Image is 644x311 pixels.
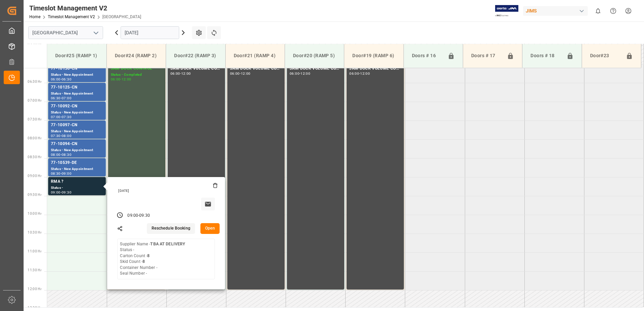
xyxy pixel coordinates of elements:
div: 09:00 [51,191,61,194]
img: Exertis%20JAM%20-%20Email%20Logo.jpg_1722504956.jpg [495,5,518,17]
div: Status - New Appointment [51,147,103,153]
div: Status - New Appointment [51,91,103,97]
span: 11:00 Hr [28,249,41,253]
div: Status - Completed [111,72,163,78]
div: Door#19 (RAMP 6) [350,49,398,62]
div: 09:00 [127,213,138,219]
div: RMA ? [51,178,103,185]
div: - [61,191,62,194]
div: JAM DOCK VOLUME CONTROL [349,65,401,72]
div: JAM DOCK CONTROL [111,65,163,72]
div: Door#20 (RAMP 5) [290,49,339,62]
div: 07:30 [62,115,71,118]
div: - [299,72,300,75]
div: 77-10097-CN [51,122,103,129]
span: 06:30 Hr [28,80,41,83]
div: 07:00 [51,115,61,118]
button: show 0 new notifications [590,3,606,19]
span: 12:30 Hr [28,306,41,310]
div: 08:00 [62,134,71,137]
input: Type to search/select [28,26,103,39]
div: 77-10094-CN [51,141,103,147]
div: Doors # 16 [409,49,445,62]
span: 08:00 Hr [28,136,41,140]
div: 06:00 [230,72,240,75]
a: Timeslot Management V2 [48,14,95,19]
a: Home [29,14,40,19]
input: DD.MM.YYYY [121,26,179,39]
div: Status - New Appointment [51,166,103,172]
div: 12:00 [241,72,251,75]
span: 09:00 Hr [28,174,41,178]
div: 77-10092-CN [51,103,103,110]
span: 07:00 Hr [28,99,41,102]
div: - [61,97,62,100]
div: 09:30 [62,191,71,194]
div: 06:30 [51,97,61,100]
div: Status - New Appointment [51,129,103,134]
div: JAM DOCK VOLUME CONTROL [170,65,222,72]
div: 09:00 [62,172,71,175]
div: 06:30 [62,78,71,81]
button: Reschedule Booking [147,223,195,234]
b: 8 [142,259,145,264]
div: 06:00 [290,72,299,75]
b: 8 [147,253,150,258]
span: 10:30 Hr [28,231,41,234]
div: 07:00 [62,97,71,100]
div: 12:00 [122,78,131,81]
div: 08:30 [51,172,61,175]
div: Supplier Name - Status - Carton Count - Skid Count - Container Number - Seal Number - [120,241,185,277]
div: - [61,172,62,175]
div: Door#21 (RAMP 4) [231,49,279,62]
div: Door#25 (RAMP 1) [53,49,101,62]
div: Status - New Appointment [51,72,103,78]
div: JAM DOCK VOLUME CONTROL [290,65,342,72]
div: - [120,78,121,81]
div: 06:00 [51,78,61,81]
div: 06:00 [349,72,359,75]
button: open menu [91,28,101,38]
span: 10:00 Hr [28,212,41,215]
div: 09:30 [139,213,150,219]
div: 77-10539-DE [51,160,103,166]
div: - [180,72,181,75]
div: 06:00 [170,72,180,75]
div: - [61,115,62,118]
div: 12:00 [300,72,310,75]
div: - [61,153,62,156]
div: - [61,134,62,137]
div: JIMS [523,6,588,16]
button: JIMS [523,4,590,17]
div: 08:30 [62,153,71,156]
span: 08:30 Hr [28,155,41,159]
div: 06:00 [111,78,121,81]
div: Status - [51,185,103,191]
b: TBA AT DELIVERY [150,242,185,246]
div: Doors # 17 [469,49,504,62]
div: Door#23 [587,49,623,62]
button: Help Center [606,3,621,19]
div: 77-10125-CN [51,84,103,91]
div: 08:00 [51,153,61,156]
span: 12:00 Hr [28,287,41,291]
button: Open [200,223,220,234]
div: [DATE] [116,188,218,193]
div: 12:00 [360,72,370,75]
div: 12:00 [181,72,191,75]
div: Doors # 18 [528,49,563,62]
div: Door#24 (RAMP 2) [112,49,160,62]
div: - [61,78,62,81]
div: Timeslot Management V2 [29,3,141,13]
div: JAM DOCK VOLUME CONTROL [230,65,282,72]
div: - [240,72,241,75]
div: Status - New Appointment [51,110,103,115]
span: 11:30 Hr [28,268,41,272]
div: - [138,213,139,219]
div: 07:30 [51,134,61,137]
div: - [359,72,360,75]
div: Door#22 (RAMP 3) [171,49,220,62]
span: 07:30 Hr [28,117,41,121]
span: 09:30 Hr [28,193,41,197]
div: 77-10136-CN [51,65,103,72]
